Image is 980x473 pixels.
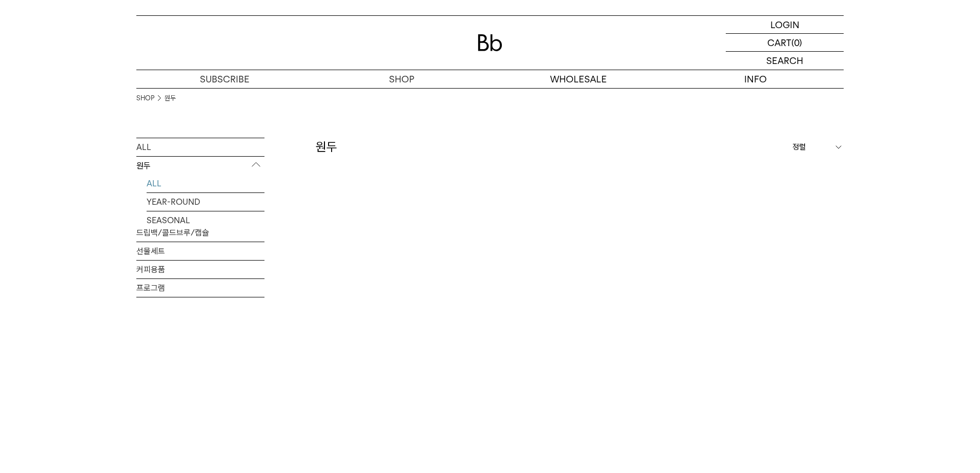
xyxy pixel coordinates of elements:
p: INFO [667,70,844,88]
p: 원두 [136,157,264,175]
p: LOGIN [770,16,800,33]
h2: 원두 [316,138,337,156]
a: CART (0) [726,34,844,52]
a: 커피용품 [136,261,264,278]
span: 정렬 [792,141,806,153]
img: 로고 [478,34,502,51]
a: SUBSCRIBE [136,70,313,88]
a: LOGIN [726,16,844,34]
p: WHOLESALE [490,70,667,88]
a: 드립백/콜드브루/캡슐 [136,224,264,242]
a: ALL [136,138,264,156]
a: SHOP [136,93,154,103]
a: YEAR-ROUND [147,193,264,211]
a: ALL [147,175,264,192]
p: SEARCH [766,52,803,70]
a: 프로그램 [136,279,264,297]
a: 선물세트 [136,242,264,260]
a: SEASONAL [147,211,264,229]
p: (0) [791,34,802,51]
a: 원두 [165,93,176,103]
p: CART [767,34,791,51]
a: SHOP [313,70,490,88]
